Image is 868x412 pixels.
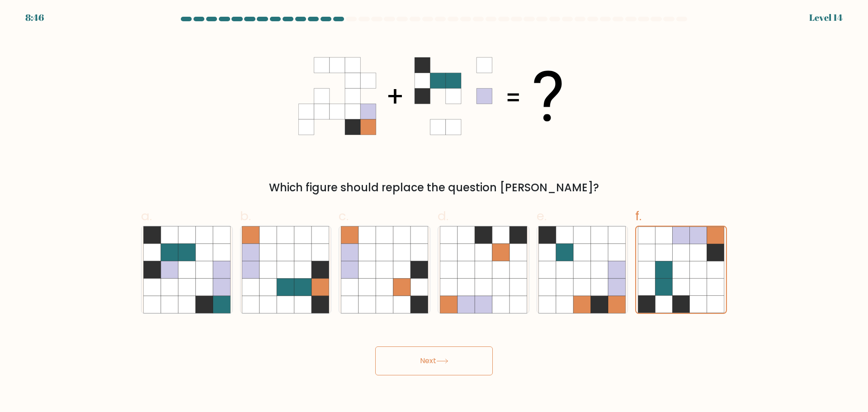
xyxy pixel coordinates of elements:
[240,207,251,225] span: b.
[25,11,44,24] div: 8:46
[146,180,722,196] div: Which figure should replace the question [PERSON_NAME]?
[537,207,547,225] span: e.
[438,207,448,225] span: d.
[375,346,493,375] button: Next
[809,11,843,24] div: Level 14
[339,207,349,225] span: c.
[635,207,642,225] span: f.
[141,207,152,225] span: a.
